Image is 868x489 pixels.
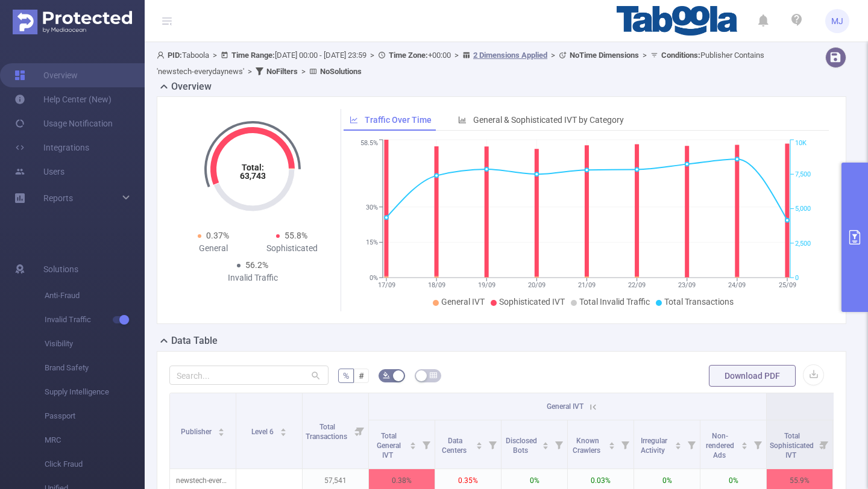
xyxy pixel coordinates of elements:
[542,440,549,444] i: icon: caret-up
[547,51,559,60] span: >
[476,440,483,444] i: icon: caret-up
[365,115,432,125] span: Traffic Over Time
[473,51,547,60] u: 2 Dimensions Applied
[280,426,286,430] i: icon: caret-up
[343,371,349,381] span: %
[442,437,468,455] span: Data Centers
[664,297,734,307] span: Total Transactions
[45,428,145,452] span: MRC
[366,238,378,246] tspan: 15%
[359,371,364,381] span: #
[244,67,256,76] span: >
[499,297,565,307] span: Sophisticated IVT
[350,116,358,124] i: icon: line-chart
[728,281,746,289] tspan: 24/09
[370,274,378,282] tspan: 0%
[157,51,764,76] span: Taboola [DATE] 00:00 - [DATE] 23:59 +00:00
[795,274,799,282] tspan: 0
[13,10,132,34] img: Protected Media
[43,186,73,210] a: Reports
[741,444,748,448] i: icon: caret-down
[168,51,182,60] b: PID:
[169,366,329,385] input: Search...
[609,444,615,448] i: icon: caret-down
[741,440,748,447] div: Sort
[181,428,213,436] span: Publisher
[628,281,646,289] tspan: 22/09
[377,432,401,459] span: Total General IVT
[473,115,624,125] span: General & Sophisticated IVT by Category
[550,420,567,469] i: Filter menu
[266,67,298,76] b: No Filters
[418,420,435,469] i: Filter menu
[795,140,807,148] tspan: 10K
[320,67,362,76] b: No Solutions
[383,372,390,379] i: icon: bg-colors
[506,437,537,455] span: Disclosed Bots
[157,51,168,59] i: icon: user
[45,308,145,332] span: Invalid Traffic
[45,332,145,356] span: Visibility
[709,365,796,387] button: Download PDF
[451,51,462,60] span: >
[209,51,221,60] span: >
[441,297,485,307] span: General IVT
[430,372,437,379] i: icon: table
[14,63,78,87] a: Overview
[171,334,218,348] h2: Data Table
[218,426,225,434] div: Sort
[570,51,639,60] b: No Time Dimensions
[527,281,545,289] tspan: 20/09
[43,257,78,281] span: Solutions
[609,440,615,444] i: icon: caret-up
[639,51,650,60] span: >
[45,284,145,308] span: Anti-Fraud
[816,420,832,469] i: Filter menu
[795,170,811,178] tspan: 7,500
[213,272,292,284] div: Invalid Traffic
[14,87,112,111] a: Help Center (New)
[45,452,145,476] span: Click Fraud
[675,440,682,447] div: Sort
[377,281,395,289] tspan: 17/09
[477,281,495,289] tspan: 19/09
[484,420,501,469] i: Filter menu
[770,432,814,459] span: Total Sophisticated IVT
[242,163,264,172] tspan: Total:
[389,51,428,60] b: Time Zone:
[741,440,748,444] i: icon: caret-up
[578,281,596,289] tspan: 21/09
[218,426,224,430] i: icon: caret-up
[778,281,796,289] tspan: 25/09
[280,426,287,434] div: Sort
[573,437,602,455] span: Known Crawlers
[174,242,253,255] div: General
[749,420,766,469] i: Filter menu
[366,51,378,60] span: >
[45,356,145,380] span: Brand Safety
[280,431,286,435] i: icon: caret-down
[14,135,89,160] a: Integrations
[240,171,266,181] tspan: 63,743
[171,79,212,94] h2: Overview
[366,204,378,211] tspan: 30%
[360,140,378,148] tspan: 58.5%
[43,193,73,203] span: Reports
[245,260,268,270] span: 56.2%
[45,404,145,428] span: Passport
[476,440,483,447] div: Sort
[253,242,331,255] div: Sophisticated
[706,432,734,459] span: Non-rendered Ads
[410,444,417,448] i: icon: caret-down
[675,444,682,448] i: icon: caret-down
[231,51,275,60] b: Time Range:
[831,9,843,33] span: MJ
[306,423,349,441] span: Total Transactions
[579,297,650,307] span: Total Invalid Traffic
[678,281,696,289] tspan: 23/09
[251,428,275,436] span: Level 6
[683,420,700,469] i: Filter menu
[14,160,64,184] a: Users
[206,231,229,240] span: 0.37%
[795,240,811,248] tspan: 2,500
